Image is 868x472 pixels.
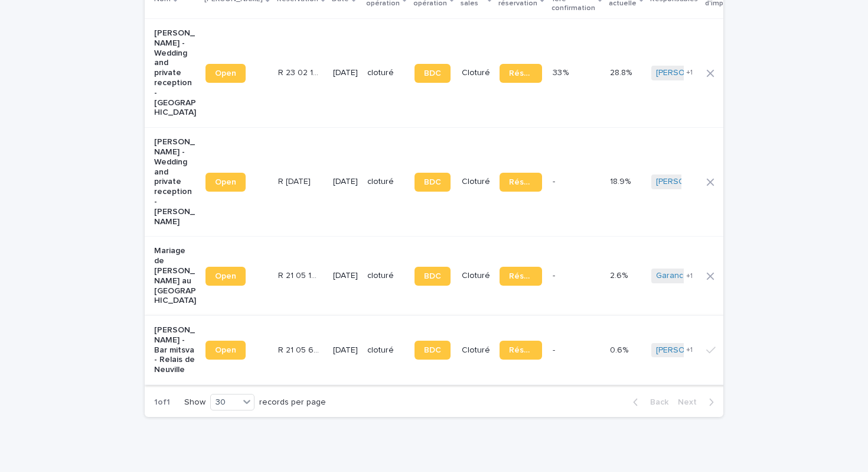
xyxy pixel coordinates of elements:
[205,341,246,360] a: Open
[424,272,441,280] span: BDC
[509,69,532,77] span: Réservation
[500,341,541,360] a: Réservation
[415,267,451,286] a: BDC
[154,137,196,227] p: [PERSON_NAME] - Wedding and private reception - [PERSON_NAME]
[205,64,246,83] a: Open
[656,68,720,78] a: [PERSON_NAME]
[610,269,630,281] p: 2.6%
[462,345,490,355] p: Cloturé
[184,397,205,408] p: Show
[145,388,180,417] p: 1 of 1
[367,177,405,187] p: cloturé
[553,66,571,78] p: 33 %
[624,397,673,408] button: Back
[500,173,541,192] a: Réservation
[333,68,358,78] p: [DATE]
[462,177,490,187] p: Cloturé
[462,68,490,78] p: Cloturé
[500,267,541,286] a: Réservation
[509,346,532,354] span: Réservation
[333,271,358,281] p: [DATE]
[211,396,239,409] div: 30
[686,347,693,354] span: + 1
[610,66,634,78] p: 28.8%
[154,325,196,375] p: [PERSON_NAME] - Bar mitsva - Relais de Neuville
[333,345,358,355] p: [DATE]
[643,398,668,406] span: Back
[673,397,723,408] button: Next
[509,272,532,280] span: Réservation
[462,271,490,281] p: Cloturé
[215,69,236,77] span: Open
[509,178,532,186] span: Réservation
[278,174,313,187] p: R [DATE]
[367,345,405,355] p: cloturé
[259,397,326,408] p: records per page
[424,346,441,354] span: BDC
[424,69,441,77] span: BDC
[686,69,693,76] span: + 1
[610,343,631,355] p: 0.6%
[367,271,405,281] p: cloturé
[553,269,557,281] p: -
[656,345,720,355] a: [PERSON_NAME]
[415,341,451,360] a: BDC
[656,271,720,281] a: Garance Oboeuf
[215,178,236,186] span: Open
[278,343,322,355] p: R 21 05 666
[415,64,451,83] a: BDC
[686,273,693,280] span: + 1
[205,173,246,192] a: Open
[678,398,704,406] span: Next
[656,177,720,187] a: [PERSON_NAME]
[154,28,196,118] p: [PERSON_NAME] - Wedding and private reception - [GEOGRAPHIC_DATA]
[415,173,451,192] a: BDC
[205,267,246,286] a: Open
[367,68,405,78] p: cloturé
[500,64,541,83] a: Réservation
[215,346,236,354] span: Open
[278,269,322,281] p: R 21 05 1300
[424,178,441,186] span: BDC
[154,246,196,306] p: Mariage de [PERSON_NAME] au [GEOGRAPHIC_DATA]
[215,272,236,280] span: Open
[278,66,322,78] p: R 23 02 1462
[333,177,358,187] p: [DATE]
[610,174,633,187] p: 18.9%
[553,343,557,355] p: -
[553,174,557,187] p: -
